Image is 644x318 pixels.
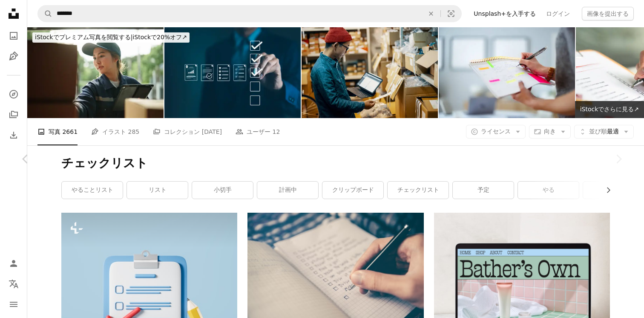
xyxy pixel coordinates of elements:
[453,182,514,199] a: 予定
[5,296,22,313] button: メニュー
[582,7,634,20] button: 画像を提出する
[466,125,526,139] button: ライセンス
[575,101,644,118] a: iStockでさらに見る↗
[589,128,607,135] span: 並び順
[27,27,164,118] img: Courier checking package for delivering.
[247,267,423,275] a: 本にバケットリストを書いている人
[27,27,195,48] a: iStockでプレミアム写真を閲覧する|iStockで20%オフ↗
[302,27,438,118] img: 保管室で在庫を確認または探している中成人男性の小売店スタッフ
[127,182,188,199] a: リスト
[5,255,22,272] a: ログイン / 登録する
[422,6,440,22] button: 全てクリア
[5,27,22,44] a: 写真
[441,6,461,22] button: ビジュアル検索
[529,125,571,139] button: 向き
[541,7,575,20] a: ログイン
[35,34,132,40] span: iStockでプレミアム写真を閲覧する |
[481,128,511,135] span: ライセンス
[202,127,222,136] span: [DATE]
[589,127,619,136] span: 最適
[580,106,639,113] span: iStockでさらに見る ↗
[593,118,644,200] div: 次へ
[164,27,301,118] img: チェックリストアイコンによる品質保証と文書管理。ビジネスマンは、品質保証と文書管理のプロセス、検証とコンプライアンスを表すデジタルチェックリストの項目をマークします
[583,182,644,199] a: 仕事
[322,182,383,199] a: クリップボード
[544,128,556,135] span: 向き
[439,27,575,118] img: 明るいオフィス環境でカラフルな付箋でプランナーでメモを書いている人
[574,125,634,139] button: 並び順最適
[38,6,52,22] button: Unsplashで検索する
[61,156,610,171] h1: チェックリスト
[5,86,22,103] a: 探す
[5,48,22,65] a: イラスト
[5,275,22,292] button: 言語
[236,118,280,145] a: ユーザー 12
[37,5,462,22] form: サイト内でビジュアルを探す
[5,106,22,123] a: コレクション
[273,127,280,136] span: 12
[153,118,222,145] a: コレクション [DATE]
[469,7,541,20] a: Unsplash+を入手する
[91,118,139,145] a: イラスト 285
[61,297,237,304] a: 水色の背景に紙に書かれたチェックリストとメモ、赤い目盛りと漫画の鉛筆。計画とスケジュールのコンセプト。3Dレンダリング
[35,34,187,40] span: iStockで20%オフ ↗
[518,182,579,199] a: やる
[192,182,253,199] a: 小切手
[62,182,123,199] a: やることリスト
[388,182,448,199] a: チェックリスト
[257,182,318,199] a: 計画中
[128,127,140,136] span: 285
